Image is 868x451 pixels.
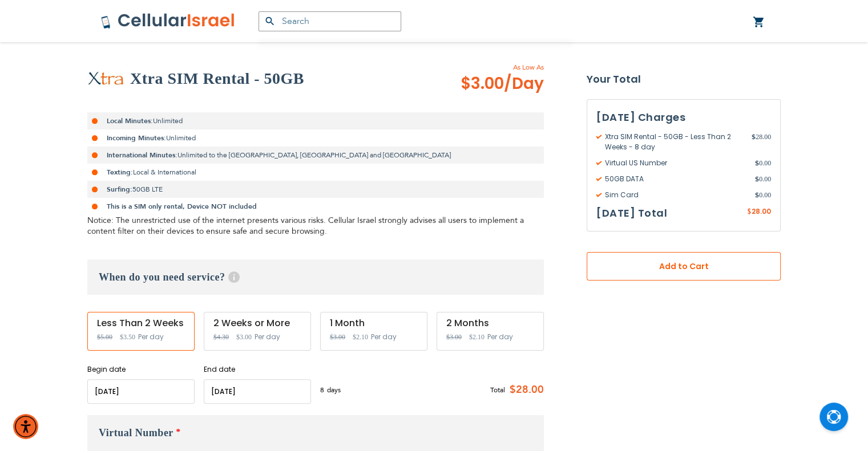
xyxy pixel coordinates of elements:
span: $ [755,158,759,168]
span: Add to Cart [624,261,743,273]
span: $3.50 [120,333,135,341]
span: Per day [487,332,513,342]
h2: Xtra SIM Rental - 50GB [130,67,304,90]
span: 50GB DATA [596,174,755,184]
li: Local & International [87,164,544,181]
li: Unlimited [87,112,544,129]
span: $5.00 [97,333,112,341]
li: 50GB LTE [87,181,544,198]
strong: Local Minutes: [107,116,153,125]
h3: [DATE] Charges [596,109,771,126]
strong: Surfing: [107,185,132,194]
span: $2.10 [469,333,485,341]
h3: [DATE] Total [596,205,667,222]
span: Help [228,271,240,283]
div: Accessibility Menu [13,414,38,439]
div: 1 Month [330,318,418,328]
strong: Texting: [107,168,133,177]
span: Virtual US Number [596,158,755,168]
span: Virtual Number [99,427,173,438]
span: 28.00 [752,206,771,216]
span: 0.00 [755,190,771,200]
span: $3.00 [461,72,544,95]
div: 2 Months [446,318,534,328]
span: Per day [255,332,280,342]
span: $3.00 [330,333,345,341]
label: Begin date [87,364,195,375]
strong: This is a SIM only rental, Device NOT included [107,202,257,211]
h3: When do you need service? [87,259,544,295]
button: Add to Cart [587,252,781,281]
li: Unlimited to the [GEOGRAPHIC_DATA], [GEOGRAPHIC_DATA] and [GEOGRAPHIC_DATA] [87,147,544,164]
span: As Low As [430,62,544,72]
input: MM/DD/YYYY [204,379,311,404]
input: Search [259,11,401,31]
span: $3.00 [236,333,252,341]
span: $ [755,174,759,184]
li: Unlimited [87,129,544,147]
img: Xtra SIM Rental - 50GB [87,71,124,86]
input: MM/DD/YYYY [87,379,195,404]
span: Total [490,385,505,395]
span: $28.00 [505,381,544,399]
span: $ [747,207,752,217]
strong: Incoming Minutes: [107,133,166,143]
span: Per day [371,332,397,342]
span: $3.00 [446,333,462,341]
span: /Day [504,72,544,95]
span: Xtra SIM Rental - 50GB - Less Than 2 Weeks - 8 day [596,132,752,152]
span: $4.30 [213,333,229,341]
span: $ [755,190,759,200]
img: Cellular Israel [100,13,236,30]
span: $2.10 [353,333,368,341]
div: Less Than 2 Weeks [97,318,185,328]
label: End date [204,364,311,375]
span: 8 [320,385,327,395]
span: Per day [138,332,164,342]
span: $ [752,132,756,142]
div: 2 Weeks or More [213,318,301,328]
strong: Your Total [587,71,781,88]
span: 0.00 [755,158,771,168]
span: 0.00 [755,174,771,184]
span: 28.00 [752,132,771,152]
div: Notice: The unrestricted use of the internet presents various risks. Cellular Israel strongly adv... [87,215,544,237]
span: days [327,385,341,395]
strong: International Minutes: [107,151,177,160]
span: Sim Card [596,190,755,200]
